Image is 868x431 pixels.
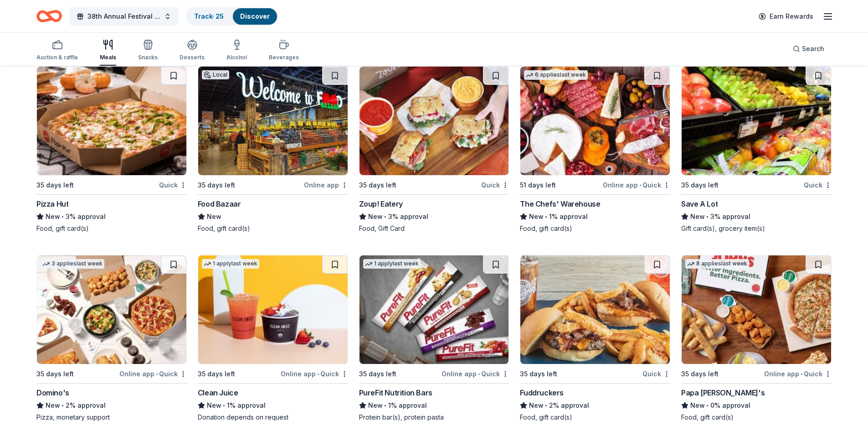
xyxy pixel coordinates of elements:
[304,179,348,191] div: Online app
[202,259,259,269] div: 1 apply last week
[520,66,670,233] a: Image for The Chefs' Warehouse6 applieslast week51 days leftOnline app•QuickThe Chefs' WarehouseN...
[207,400,221,411] span: New
[520,255,670,422] a: Image for Fuddruckers 35 days leftQuickFuddruckersNew•2% approvalFood, gift card(s)
[603,179,670,191] div: Online app Quick
[682,67,831,175] img: Image for Save A Lot
[753,8,819,25] a: Earn Rewards
[226,36,247,66] button: Alcohol
[363,259,421,269] div: 1 apply last week
[707,213,709,220] span: •
[36,198,68,209] div: Pizza Hut
[198,66,348,233] a: Image for Food BazaarLocal35 days leftOnline appFood BazaarNewFood, gift card(s)
[159,179,187,191] div: Quick
[37,67,186,175] img: Image for Pizza Hut
[520,413,670,422] div: Food, gift card(s)
[87,11,160,22] span: 38th Annual Festival of Trees
[36,36,78,66] button: Auction & raffle
[520,387,564,398] div: Fuddruckers
[36,224,187,233] div: Food, gift card(s)
[478,370,480,378] span: •
[240,12,270,20] a: Discover
[529,211,544,222] span: New
[681,180,719,191] div: 35 days left
[690,211,705,222] span: New
[529,400,544,411] span: New
[36,5,62,27] a: Home
[198,413,348,422] div: Donation depends on request
[281,368,348,379] div: Online app Quick
[368,400,383,411] span: New
[269,36,299,66] button: Beverages
[198,400,348,411] div: 1% approval
[36,255,187,422] a: Image for Domino's 3 applieslast week35 days leftOnline app•QuickDomino'sNew•2% approvalPizza, mo...
[384,213,386,220] span: •
[186,7,278,26] button: Track· 25Discover
[198,255,348,364] img: Image for Clean Juice
[359,387,432,398] div: PureFit Nutrition Bars
[681,66,832,233] a: Image for Save A Lot35 days leftQuickSave A LotNew•3% approvalGift card(s), grocery item(s)
[681,369,719,379] div: 35 days left
[681,400,832,411] div: 0% approval
[36,180,74,191] div: 35 days left
[681,387,765,398] div: Papa [PERSON_NAME]'s
[198,67,348,175] img: Image for Food Bazaar
[681,413,832,422] div: Food, gift card(s)
[682,255,831,364] img: Image for Papa John's
[681,255,832,422] a: Image for Papa John's8 applieslast week35 days leftOnline app•QuickPapa [PERSON_NAME]'sNew•0% app...
[642,368,670,379] div: Quick
[520,198,600,209] div: The Chefs' Warehouse
[198,387,238,398] div: Clean Juice
[180,54,205,61] div: Desserts
[639,182,641,189] span: •
[41,259,104,269] div: 3 applies last week
[520,255,670,364] img: Image for Fuddruckers
[207,211,221,222] span: New
[764,368,832,379] div: Online app Quick
[36,400,187,411] div: 2% approval
[707,402,709,409] span: •
[69,7,179,26] button: 38th Annual Festival of Trees
[202,70,229,79] div: Local
[317,370,319,378] span: •
[36,413,187,422] div: Pizza, monetary support
[685,259,749,269] div: 8 applies last week
[359,66,509,233] a: Image for Zoup! Eatery35 days leftQuickZoup! EateryNew•3% approvalFood, Gift Card
[442,368,509,379] div: Online app Quick
[138,54,158,61] div: Snacks
[520,224,670,233] div: Food, gift card(s)
[545,213,548,220] span: •
[524,70,588,80] div: 6 applies last week
[36,369,74,379] div: 35 days left
[62,402,64,409] span: •
[359,198,403,209] div: Zoup! Eatery
[681,224,832,233] div: Gift card(s), grocery item(s)
[359,413,509,422] div: Protein bar(s), protein pasta
[520,211,670,222] div: 1% approval
[802,43,824,54] span: Search
[681,211,832,222] div: 3% approval
[138,36,158,66] button: Snacks
[359,400,509,411] div: 1% approval
[100,36,116,66] button: Meals
[198,255,348,422] a: Image for Clean Juice1 applylast week35 days leftOnline app•QuickClean JuiceNew•1% approvalDonati...
[690,400,705,411] span: New
[359,211,509,222] div: 3% approval
[481,179,509,191] div: Quick
[223,402,225,409] span: •
[359,255,509,422] a: Image for PureFit Nutrition Bars1 applylast week35 days leftOnline app•QuickPureFit Nutrition Bar...
[360,255,509,364] img: Image for PureFit Nutrition Bars
[384,402,386,409] span: •
[198,180,235,191] div: 35 days left
[520,67,670,175] img: Image for The Chefs' Warehouse
[786,40,832,58] button: Search
[198,198,241,209] div: Food Bazaar
[36,387,69,398] div: Domino's
[36,54,78,61] div: Auction & raffle
[37,255,186,364] img: Image for Domino's
[46,211,60,222] span: New
[520,369,557,379] div: 35 days left
[119,368,187,379] div: Online app Quick
[36,66,187,233] a: Image for Pizza Hut35 days leftQuickPizza HutNew•3% approvalFood, gift card(s)
[226,54,247,61] div: Alcohol
[360,67,509,175] img: Image for Zoup! Eatery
